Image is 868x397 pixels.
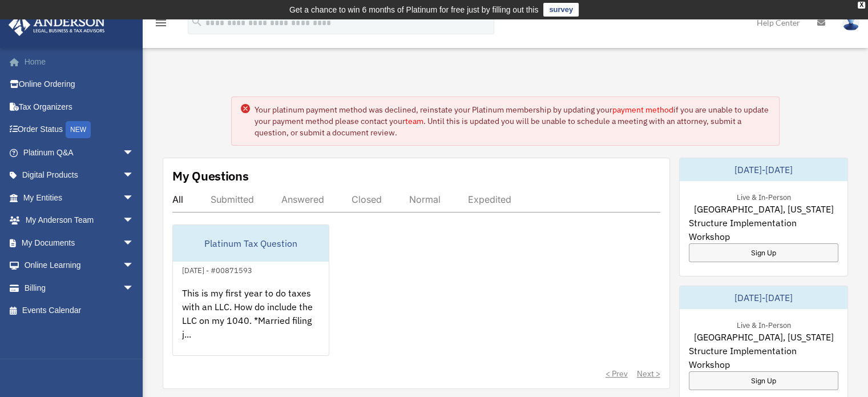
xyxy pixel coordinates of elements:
[5,14,108,36] img: Anderson Advisors Platinum Portal
[8,95,151,118] a: Tax Organizers
[123,186,146,210] span: arrow_drop_down
[8,164,151,187] a: Digital Productsarrow_drop_down
[727,318,800,330] div: Live & In-Person
[8,254,151,277] a: Online Learningarrow_drop_down
[191,15,203,28] i: search
[612,105,673,115] a: payment method
[289,3,539,17] div: Get a chance to win 6 months of Platinum for free just by filling out this
[689,371,838,390] a: Sign Up
[8,50,151,73] a: Home
[680,286,847,309] div: [DATE]-[DATE]
[123,141,146,165] span: arrow_drop_down
[8,276,151,299] a: Billingarrow_drop_down
[173,225,329,262] div: Platinum Tax Question
[727,190,800,202] div: Live & In-Person
[172,167,249,185] div: My Questions
[154,16,168,30] i: menu
[281,194,324,205] div: Answered
[8,141,151,164] a: Platinum Q&Aarrow_drop_down
[123,231,146,255] span: arrow_drop_down
[173,277,329,366] div: This is my first year to do taxes with an LLC. How do include the LLC on my 1040. *Married filing...
[172,224,329,356] a: Platinum Tax Question[DATE] - #00871593This is my first year to do taxes with an LLC. How do incl...
[543,3,579,17] a: survey
[123,276,146,300] span: arrow_drop_down
[693,202,833,216] span: [GEOGRAPHIC_DATA], [US_STATE]
[66,121,91,138] div: NEW
[693,330,833,344] span: [GEOGRAPHIC_DATA], [US_STATE]
[123,209,146,232] span: arrow_drop_down
[468,194,511,205] div: Expedited
[8,186,151,209] a: My Entitiesarrow_drop_down
[123,254,146,278] span: arrow_drop_down
[689,216,838,243] span: Structure Implementation Workshop
[405,116,423,126] a: team
[8,231,151,254] a: My Documentsarrow_drop_down
[352,194,382,205] div: Closed
[172,194,183,205] div: All
[8,73,151,96] a: Online Ordering
[8,118,151,142] a: Order StatusNEW
[689,344,838,371] span: Structure Implementation Workshop
[173,263,261,275] div: [DATE] - #00871593
[255,104,770,138] div: Your platinum payment method was declined, reinstate your Platinum membership by updating your if...
[680,158,847,181] div: [DATE]-[DATE]
[409,194,441,205] div: Normal
[842,14,859,31] img: User Pic
[123,164,146,187] span: arrow_drop_down
[154,20,168,30] a: menu
[858,2,865,9] div: close
[8,209,151,232] a: My Anderson Teamarrow_drop_down
[689,243,838,262] a: Sign Up
[8,299,151,322] a: Events Calendar
[211,194,254,205] div: Submitted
